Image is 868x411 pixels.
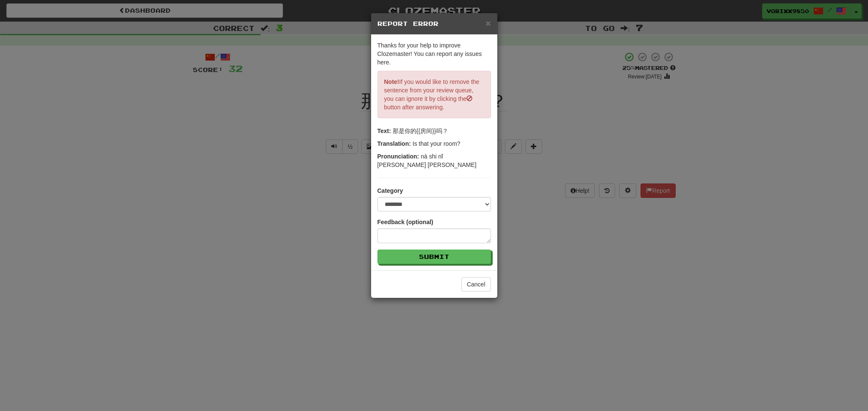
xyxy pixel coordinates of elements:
[377,19,491,28] h5: Report Error
[485,18,491,28] span: ×
[377,139,491,148] p: Is that your room?
[377,140,411,147] strong: Translation:
[377,153,419,160] strong: Pronunciation:
[377,218,433,226] label: Feedback (optional)
[461,277,491,292] button: Cancel
[377,186,403,195] label: Category
[377,71,491,118] p: If you would like to remove the sentence from your review queue, you can ignore it by clicking th...
[377,41,491,67] p: Thanks for your help to improve Clozemaster! You can report any issues here.
[384,78,399,85] strong: Note!
[377,128,391,134] strong: Text:
[377,250,491,264] button: Submit
[485,19,491,28] button: Close
[377,152,491,169] p: nà shi nǐ [PERSON_NAME] [PERSON_NAME]
[377,127,491,135] p: 那是你的{{房间}}吗？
